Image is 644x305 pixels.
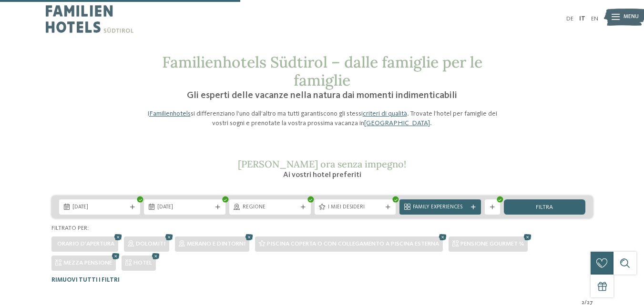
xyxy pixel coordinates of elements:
span: Gli esperti delle vacanze nella natura dai momenti indimenticabili [187,91,457,100]
a: IT [579,16,585,22]
span: Rimuovi tutti i filtri [51,277,120,283]
span: Filtrato per: [51,225,89,231]
span: Merano e dintorni [187,241,245,247]
span: Familienhotels Südtirol – dalle famiglie per le famiglie [162,52,482,90]
p: I si differenziano l’uno dall’altro ma tutti garantiscono gli stessi . Trovate l’hotel per famigl... [141,109,503,128]
span: [DATE] [72,204,127,211]
span: Hotel [133,260,152,266]
span: Dolomiti [136,241,165,247]
span: Menu [624,13,639,21]
a: criteri di qualità [363,110,407,117]
span: Family Experiences [413,204,468,211]
span: Mezza pensione [63,260,112,266]
span: Piscina coperta o con collegamento a piscina esterna [267,241,439,247]
span: Regione [243,204,297,211]
a: EN [591,16,598,22]
span: Pensione gourmet ¾ [460,241,524,247]
a: Familienhotels [149,110,191,117]
span: Ai vostri hotel preferiti [283,171,361,179]
span: [DATE] [157,204,212,211]
span: Orario d'apertura [57,241,114,247]
a: [GEOGRAPHIC_DATA] [364,120,430,127]
a: DE [566,16,573,22]
span: filtra [536,205,553,211]
span: I miei desideri [328,204,383,211]
span: [PERSON_NAME] ora senza impegno! [238,158,406,170]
